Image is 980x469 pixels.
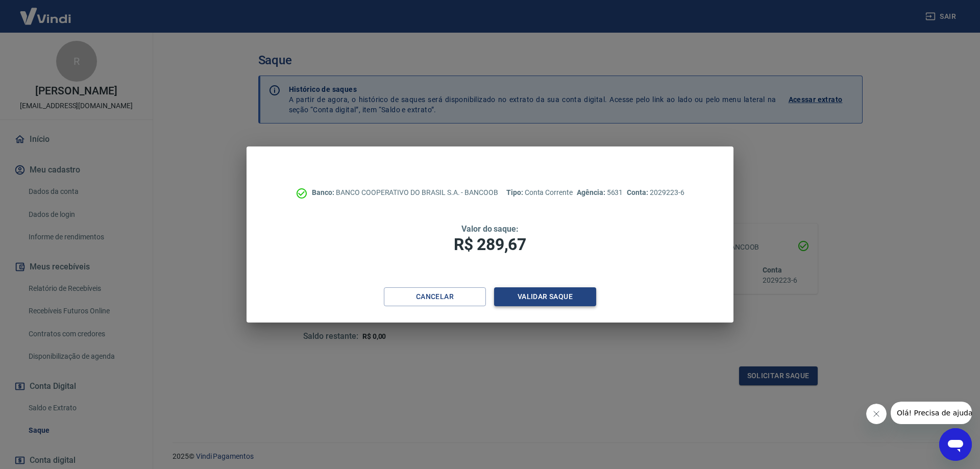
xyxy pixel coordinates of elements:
[312,187,498,198] p: BANCO COOPERATIVO DO BRASIL S.A. - BANCOOB
[312,188,336,196] span: Banco:
[506,188,525,196] span: Tipo:
[891,402,972,424] iframe: Mensagem da empresa
[506,187,573,198] p: Conta Corrente
[577,188,607,196] span: Agência:
[627,188,650,196] span: Conta:
[6,7,86,15] span: Olá! Precisa de ajuda?
[461,224,519,234] span: Valor do saque:
[866,404,887,424] iframe: Fechar mensagem
[454,235,526,254] span: R$ 289,67
[577,187,623,198] p: 5631
[939,428,972,461] iframe: Botão para abrir a janela de mensagens
[384,287,486,306] button: Cancelar
[627,187,684,198] p: 2029223-6
[494,287,596,306] button: Validar saque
